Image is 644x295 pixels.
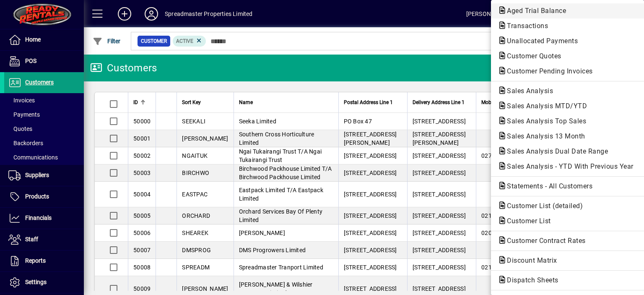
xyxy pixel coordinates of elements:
[498,22,552,30] span: Transactions
[498,162,638,170] span: Sales Analysis - YTD With Previous Year
[498,182,597,190] span: Statements - All Customers
[498,256,561,264] span: Discount Matrix
[498,102,591,110] span: Sales Analysis MTD/YTD
[498,52,566,60] span: Customer Quotes
[498,147,612,155] span: Sales Analysis Dual Date Range
[498,202,587,210] span: Customer List (detailed)
[498,7,570,15] span: Aged Trial Balance
[498,237,590,245] span: Customer Contract Rates
[498,37,582,45] span: Unallocated Payments
[498,276,563,284] span: Dispatch Sheets
[498,67,597,75] span: Customer Pending Invoices
[498,117,590,125] span: Sales Analysis Top Sales
[498,87,557,95] span: Sales Analysis
[498,132,589,140] span: Sales Analysis 13 Month
[498,217,555,225] span: Customer List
